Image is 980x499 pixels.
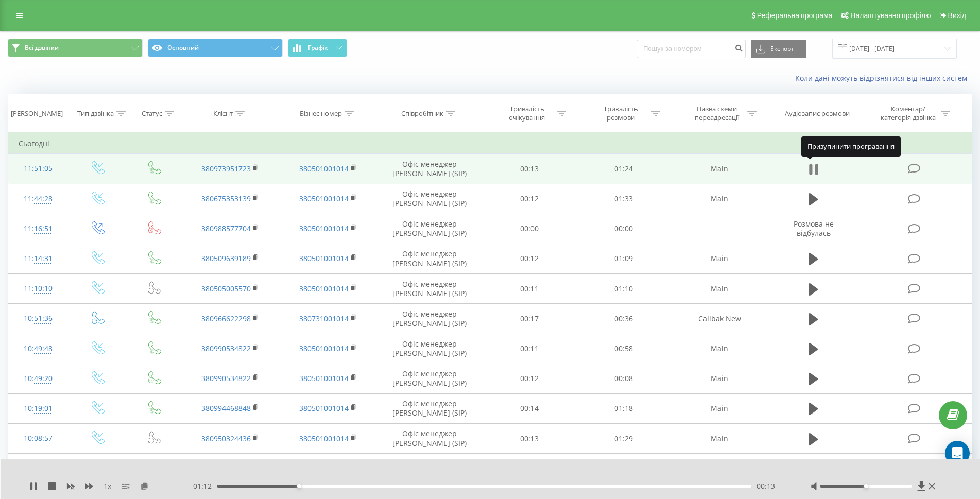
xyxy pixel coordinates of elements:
span: Налаштування профілю [850,11,931,20]
div: Коментар/категорія дзвінка [878,105,938,122]
div: 10:51:36 [19,308,58,329]
td: Офіс менеджер [PERSON_NAME] (SIP) [377,244,483,273]
td: Callbak New [670,304,768,334]
div: Тип дзвінка [77,109,114,118]
td: Офіс менеджер [PERSON_NAME] (SIP) [377,304,483,334]
td: 00:12 [483,364,577,393]
div: 10:19:01 [19,399,58,419]
div: Співробітник [401,109,443,118]
a: 380990534822 [201,343,251,353]
td: Main [670,184,768,214]
td: Main [670,364,768,393]
div: Аудіозапис розмови [785,109,850,118]
a: 380505005570 [201,284,251,294]
span: 1 x [104,481,111,491]
a: 380990534822 [201,373,251,383]
td: 00:12 [483,184,577,214]
div: 11:16:51 [19,219,58,239]
div: 11:14:31 [19,249,58,269]
button: Графік [288,39,347,57]
td: Офіс менеджер [PERSON_NAME] (SIP) [377,154,483,184]
a: 380966622298 [201,314,251,323]
span: - 01:12 [191,481,217,491]
a: 380973951723 [201,164,251,174]
div: Назва схеми переадресації [690,105,745,122]
td: 01:24 [576,154,670,184]
span: Всі дзвінки [25,44,59,52]
td: 00:11 [483,334,577,364]
input: Пошук за номером [637,40,746,58]
td: Сьогодні [8,133,972,154]
td: 00:00 [576,214,670,244]
td: 00:58 [576,334,670,364]
div: Accessibility label [864,484,868,488]
a: 380988577704 [201,223,251,233]
td: 01:29 [576,424,670,454]
td: Main [670,393,768,423]
td: 01:33 [576,184,670,214]
a: 380501001014 [299,253,349,263]
td: Main [670,244,768,273]
td: Офіс менеджер [PERSON_NAME] (SIP) [377,274,483,304]
a: 380501001014 [299,373,349,383]
td: 00:14 [483,393,577,423]
div: 11:44:28 [19,189,58,209]
td: Main [670,424,768,454]
a: 380501001014 [299,403,349,413]
div: Статус [142,109,162,118]
td: Офіс менеджер [PERSON_NAME] (SIP) [377,364,483,393]
td: Main [670,334,768,364]
div: Тривалість очікування [500,105,555,122]
span: Розмова не відбулась [794,219,834,238]
td: Офіс менеджер [PERSON_NAME] (SIP) [377,424,483,454]
button: Всі дзвінки [8,39,143,57]
td: 01:18 [576,393,670,423]
div: 10:08:57 [19,428,58,449]
td: 00:00 [483,214,577,244]
a: 380994468848 [201,403,251,413]
td: Офіс менеджер [PERSON_NAME] (SIP) [377,334,483,364]
div: [PERSON_NAME] [11,109,63,118]
div: Тривалість розмови [593,105,648,122]
td: 00:17 [483,304,577,334]
td: 00:36 [576,304,670,334]
div: 09:57:02 [19,458,58,478]
div: 11:10:10 [19,279,58,299]
td: 00:11 [483,274,577,304]
td: Офіс менеджер [PERSON_NAME] (SIP) [377,393,483,423]
div: Клієнт [213,109,233,118]
div: 10:49:48 [19,339,58,359]
td: 00:08 [576,364,670,393]
td: 01:10 [576,274,670,304]
td: Офіс менеджер [PERSON_NAME] (SIP) [377,454,483,484]
a: 380950324436 [201,434,251,443]
a: 380509639189 [201,253,251,263]
td: 00:13 [483,454,577,484]
a: 380501001014 [299,194,349,203]
a: 380675353139 [201,194,251,203]
td: Офіс менеджер [PERSON_NAME] (SIP) [377,214,483,244]
a: 380501001014 [299,343,349,353]
span: 00:13 [757,481,775,491]
div: Бізнес номер [300,109,342,118]
span: Графік [308,44,328,51]
a: 380501001014 [299,434,349,443]
td: Main [670,454,768,484]
a: Коли дані можуть відрізнятися вiд інших систем [795,73,972,83]
div: 10:49:20 [19,369,58,389]
span: Вихід [948,11,966,20]
div: Призупинити програвання [801,136,901,157]
a: 380501001014 [299,223,349,233]
div: Accessibility label [297,484,301,488]
button: Експорт [751,40,806,58]
span: Реферальна програма [757,11,833,20]
td: Main [670,274,768,304]
td: Main [670,154,768,184]
a: 380501001014 [299,284,349,294]
td: 03:13 [576,454,670,484]
div: 11:51:05 [19,159,58,179]
td: 00:12 [483,244,577,273]
td: 00:13 [483,424,577,454]
td: Офіс менеджер [PERSON_NAME] (SIP) [377,184,483,214]
a: 380731001014 [299,314,349,323]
